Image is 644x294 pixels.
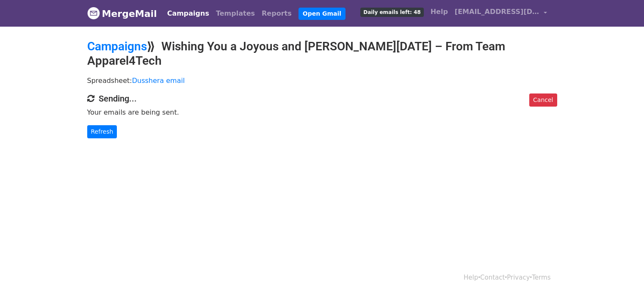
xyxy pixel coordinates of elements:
a: Open Gmail [299,8,345,20]
h4: Sending... [87,93,557,104]
span: [EMAIL_ADDRESS][DOMAIN_NAME] [455,7,539,17]
a: Dusshera email [132,77,185,85]
h2: ⟫ Wishing You a Joyous and [PERSON_NAME][DATE] – From Team Apparel4Tech [87,39,557,68]
a: Help [427,3,451,20]
a: Privacy [507,274,530,281]
span: Daily emails left: 48 [360,8,423,17]
img: MergeMail logo [87,7,100,19]
a: Campaigns [87,39,147,53]
p: Spreadsheet: [87,76,557,85]
a: Cancel [529,93,557,107]
a: [EMAIL_ADDRESS][DOMAIN_NAME] [451,3,550,23]
a: Help [464,274,478,281]
a: Reports [258,5,295,22]
a: MergeMail [87,5,157,22]
a: Daily emails left: 48 [357,3,427,20]
a: Campaigns [164,5,213,22]
a: Templates [213,5,258,22]
a: Refresh [87,125,117,138]
p: Your emails are being sent. [87,108,557,117]
a: Contact [480,274,505,281]
a: Terms [532,274,550,281]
